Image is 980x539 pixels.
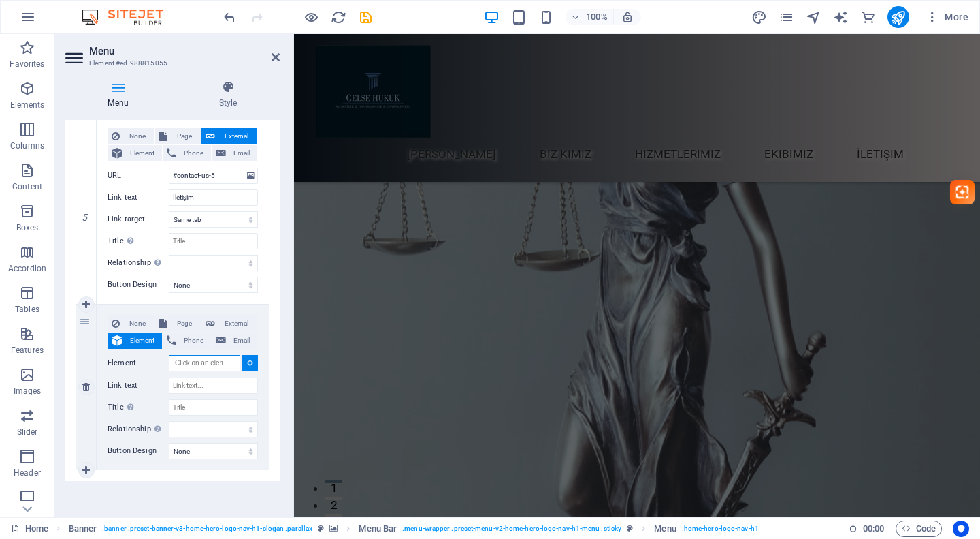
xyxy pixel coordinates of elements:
[108,168,169,184] label: URL
[920,6,974,28] button: More
[31,463,48,466] button: 2
[863,521,884,537] span: 00 00
[201,315,257,332] button: External
[357,9,374,25] button: save
[806,9,822,25] button: navigator
[566,9,614,25] button: 100%
[887,6,909,28] button: publish
[17,427,38,437] p: Slider
[16,222,39,233] p: Boxes
[806,10,821,25] i: Navigator
[627,525,633,532] i: This element is a customizable preset
[872,523,875,534] span: :
[779,9,795,25] button: pages
[849,521,885,537] h6: Session time
[78,9,180,25] img: Editor Logo
[8,263,46,274] p: Accordion
[65,80,176,109] h4: Menu
[902,521,936,537] span: Code
[14,467,41,478] p: Header
[108,378,169,394] label: Link text
[221,9,238,25] button: undo
[169,355,240,371] input: Click on an element ...
[10,59,44,70] p: Favorites
[222,10,238,25] i: Undo: Change menu items (Ctrl+Z)
[11,521,48,537] a: Click to cancel selection. Double-click to open Pages
[163,145,211,161] button: Phone
[155,128,201,144] button: Page
[31,446,48,449] button: 1
[358,10,374,25] i: Save (Ctrl+S)
[359,521,397,537] span: Click to select. Double-click to edit
[108,443,169,459] label: Button Design
[833,9,849,25] button: text_generator
[180,333,207,349] span: Phone
[318,525,324,532] i: This element is a customizable preset
[621,11,634,23] i: On resize automatically adjust zoom level to fit chosen device.
[108,399,169,416] label: Title
[108,233,169,249] label: Title
[69,521,759,537] nav: breadcrumb
[124,315,150,332] span: None
[75,212,95,223] em: 5
[108,277,169,293] label: Button Design
[108,421,169,437] label: Relationship
[12,181,42,192] p: Content
[169,189,258,206] input: Link text...
[751,10,767,25] i: Design (Ctrl+Alt+Y)
[69,521,97,537] span: Click to select. Double-click to edit
[108,315,154,332] button: None
[402,521,621,537] span: . menu-wrapper .preset-menu-v2-home-hero-logo-nav-h1-menu .sticky
[303,9,319,25] button: Click here to leave preview mode and continue editing
[180,145,207,161] span: Phone
[586,9,608,25] h6: 100%
[102,521,312,537] span: . banner .preset-banner-v3-home-hero-logo-nav-h1-slogan .parallax
[219,315,253,332] span: External
[169,233,258,249] input: Title
[127,333,158,349] span: Element
[10,99,45,110] p: Elements
[890,10,906,25] i: Publish
[212,145,257,161] button: Email
[171,315,197,332] span: Page
[860,10,876,25] i: Commerce
[31,480,48,484] button: 3
[779,10,794,25] i: Pages (Ctrl+Alt+S)
[169,378,258,394] input: Link text...
[926,10,968,24] span: More
[108,333,162,349] button: Element
[654,521,676,537] span: Click to select. Double-click to edit
[108,255,169,271] label: Relationship
[169,168,258,184] input: URL...
[330,9,346,25] button: reload
[751,9,768,25] button: design
[89,57,252,70] h3: Element #ed-988815055
[329,525,338,532] i: This element contains a background
[15,304,39,315] p: Tables
[108,211,169,228] label: Link target
[108,189,169,206] label: Link text
[89,45,280,57] h2: Menu
[833,10,849,25] i: AI Writer
[155,315,201,332] button: Page
[230,333,253,349] span: Email
[171,128,197,144] span: Page
[176,80,280,109] h4: Style
[682,521,759,537] span: . home-hero-logo-nav-h1
[10,140,44,151] p: Columns
[108,355,169,371] label: Element
[860,9,877,25] button: commerce
[163,333,211,349] button: Phone
[219,128,253,144] span: External
[108,145,162,161] button: Element
[169,399,258,416] input: Title
[11,345,44,356] p: Features
[124,128,150,144] span: None
[953,521,969,537] button: Usercentrics
[201,128,257,144] button: External
[108,128,154,144] button: None
[127,145,158,161] span: Element
[331,10,346,25] i: Reload page
[212,333,257,349] button: Email
[896,521,942,537] button: Code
